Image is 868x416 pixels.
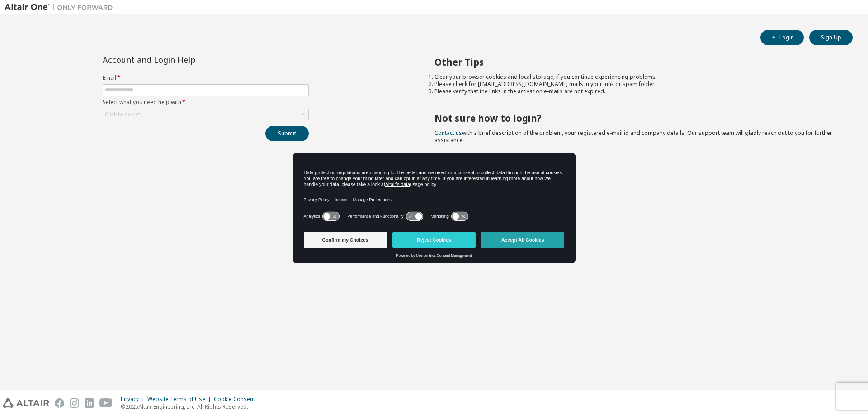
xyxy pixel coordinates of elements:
img: altair_logo.svg [3,398,49,408]
button: Sign Up [809,30,853,45]
div: Website Terms of Use [147,396,214,403]
img: instagram.svg [70,398,79,408]
li: Please check for [EMAIL_ADDRESS][DOMAIN_NAME] mails in your junk or spam folder. [434,81,837,88]
img: Altair One [5,3,118,12]
div: Click to select [103,109,308,120]
img: linkedin.svg [85,398,94,408]
button: Submit [265,126,309,141]
h2: Not sure how to login? [434,112,837,124]
div: Click to select [105,111,140,118]
div: Privacy [121,396,147,403]
img: facebook.svg [55,398,64,408]
div: Account and Login Help [103,56,268,63]
p: © 2025 Altair Engineering, Inc. All Rights Reserved. [121,403,260,411]
span: with a brief description of the problem, your registered e-mail id and company details. Our suppo... [434,129,832,144]
li: Please verify that the links in the activation e-mails are not expired. [434,88,837,95]
label: Select what you need help with [103,99,309,106]
img: youtube.svg [99,398,113,408]
div: Cookie Consent [214,396,260,403]
button: Login [760,30,804,45]
h2: Other Tips [434,56,837,68]
a: Contact us [434,129,462,137]
label: Email [103,74,309,81]
li: Clear your browser cookies and local storage, if you continue experiencing problems. [434,73,837,81]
